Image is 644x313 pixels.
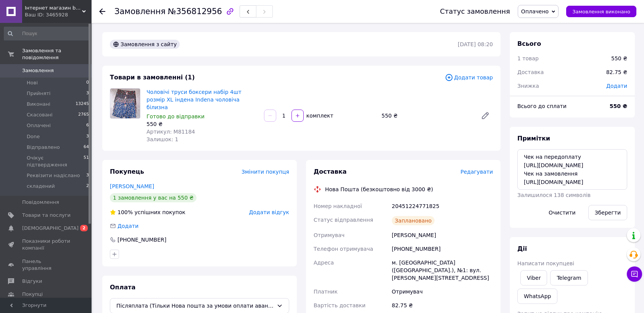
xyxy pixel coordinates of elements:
[86,183,89,190] span: 2
[168,7,222,16] span: №356812956
[86,79,89,86] span: 0
[517,40,541,47] span: Всього
[25,5,82,11] span: Інтернет магазин baby-nice
[390,285,494,298] div: Отримувач
[86,172,89,179] span: 3
[378,110,475,121] div: 550 ₴
[114,7,166,16] span: Замовлення
[110,208,185,216] div: успішних покупок
[4,27,90,40] input: Пошук
[610,103,627,109] b: 550 ₴
[22,278,42,285] span: Відгуки
[22,291,43,298] span: Покупці
[86,122,89,129] span: 6
[110,40,180,49] div: Замовлення з сайту
[27,183,55,190] span: складений
[110,89,140,118] img: Чоловічі труси боксери набір 4шт розмір XL індена Indena чоловіча білизна
[314,289,338,295] span: Платник
[478,108,493,123] a: Редагувати
[390,256,494,285] div: м. [GEOGRAPHIC_DATA] ([GEOGRAPHIC_DATA].), №1: вул. [PERSON_NAME][STREET_ADDRESS]
[86,133,89,140] span: 3
[390,228,494,242] div: [PERSON_NAME]
[22,67,54,74] span: Замовлення
[147,89,241,110] a: Чоловічі труси боксери набір 4шт розмір XL індена Indena чоловіча білизна
[517,55,539,61] span: 1 товар
[314,232,345,238] span: Отримувач
[314,203,362,209] span: Номер накладної
[440,8,510,15] div: Статус замовлення
[314,246,373,252] span: Телефон отримувача
[110,74,195,81] span: Товари в замовленні (1)
[27,172,80,179] span: Реквізити надіслано
[314,302,365,308] span: Вартість доставки
[392,216,435,225] div: Заплановано
[22,212,71,219] span: Товари та послуги
[22,225,79,232] span: [DEMOGRAPHIC_DATA]
[99,8,105,15] div: Повернутися назад
[25,11,92,18] div: Ваш ID: 3465928
[118,209,133,215] span: 100%
[22,238,71,252] span: Показники роботи компанії
[520,270,547,286] a: Viber
[517,192,591,198] span: Залишилося 138 символів
[572,9,630,15] span: Замовлення виконано
[76,101,89,108] span: 13245
[116,302,274,310] span: Післяплата (Тільки Нова пошта за умови оплати авансу 100грн)
[27,144,60,151] span: Відправлено
[314,260,334,266] span: Адреса
[86,90,89,97] span: 3
[110,284,135,291] span: Оплата
[147,113,204,119] span: Готово до відправки
[27,79,38,86] span: Нові
[27,111,53,118] span: Скасовані
[588,205,627,220] button: Зберегти
[147,129,195,135] span: Артикул: M81184
[390,242,494,256] div: [PHONE_NUMBER]
[27,122,51,129] span: Оплачені
[390,298,494,312] div: 82.75 ₴
[27,90,50,97] span: Прийняті
[27,101,50,108] span: Виконані
[314,217,373,223] span: Статус відправлення
[517,245,527,252] span: Дії
[117,236,167,244] div: [PHONE_NUMBER]
[249,209,289,215] span: Додати відгук
[445,73,493,82] span: Додати товар
[517,83,539,89] span: Знижка
[517,69,544,75] span: Доставка
[611,55,627,62] div: 550 ₴
[147,120,258,128] div: 550 ₴
[314,168,347,175] span: Доставка
[84,144,89,151] span: 64
[241,169,289,175] span: Змінити покупця
[517,149,627,190] textarea: Чек на передоплату [URL][DOMAIN_NAME] Чек на замовлення [URL][DOMAIN_NAME]
[80,225,88,231] span: 2
[22,47,92,61] span: Замовлення та повідомлення
[566,6,636,17] button: Замовлення виконано
[22,258,71,272] span: Панель управління
[627,266,642,282] button: Чат з покупцем
[517,289,557,304] a: WhatsApp
[22,199,59,206] span: Повідомлення
[550,270,588,286] a: Telegram
[118,223,138,229] span: Додати
[458,41,493,47] time: [DATE] 08:20
[78,111,89,118] span: 2765
[84,155,89,168] span: 51
[521,8,549,15] span: Оплачено
[517,135,550,142] span: Примітки
[323,186,435,193] div: Нова Пошта (безкоштовно від 3000 ₴)
[602,64,632,81] div: 82.75 ₴
[517,260,574,266] span: Написати покупцеві
[110,193,196,202] div: 1 замовлення у вас на 550 ₴
[517,103,567,109] span: Всього до сплати
[606,83,627,89] span: Додати
[110,168,144,175] span: Покупець
[460,169,493,175] span: Редагувати
[542,205,582,220] button: Очистити
[304,112,334,119] div: комплект
[110,183,154,189] a: [PERSON_NAME]
[27,155,84,168] span: Очікує підтвердження
[27,133,40,140] span: Done
[390,199,494,213] div: 20451224771825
